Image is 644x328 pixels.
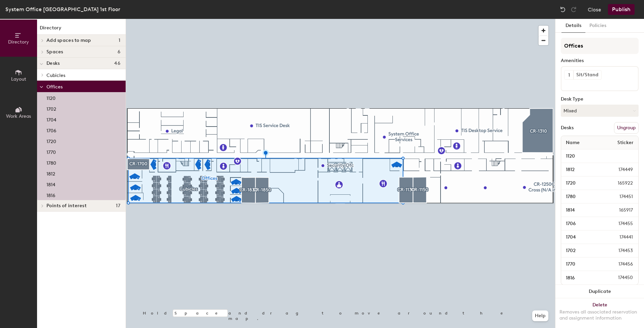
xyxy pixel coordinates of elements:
input: Unnamed desk [562,246,602,255]
p: 1814 [46,180,55,188]
div: Amenities [561,58,639,63]
p: 1770 [46,147,56,155]
button: Duplicate [555,285,644,298]
p: 1816 [46,191,55,198]
span: 174455 [602,220,637,227]
span: Add spaces to map [46,38,91,43]
span: Sticker [614,137,637,149]
div: Desks [561,125,574,131]
div: Desk Type [561,97,639,102]
input: Unnamed desk [562,165,602,174]
input: Unnamed desk [562,152,637,161]
span: 1 [119,38,120,43]
button: Policies [585,19,610,33]
input: Unnamed desk [562,192,603,201]
div: Removes all associated reservation and assignment information [559,309,640,321]
span: Desks [46,61,60,66]
p: 1120 [46,93,56,101]
span: Cubicles [46,73,65,78]
span: 174450 [602,274,637,281]
p: 1780 [46,158,56,166]
div: System Office [GEOGRAPHIC_DATA] 1st Floor [5,5,120,13]
span: Directory [8,39,29,45]
span: 165917 [603,207,637,214]
img: Undo [559,6,566,13]
span: 174453 [602,247,637,254]
span: 174441 [603,234,637,241]
span: 165922 [602,180,637,187]
span: 6 [118,49,120,55]
span: 46 [114,61,120,66]
p: 1706 [46,126,56,134]
span: 17 [116,203,120,209]
input: Unnamed desk [562,219,602,228]
input: Unnamed desk [562,179,602,188]
button: Mixed [561,105,639,117]
p: 1812 [46,169,55,177]
span: Spaces [46,49,63,55]
span: Name [562,137,583,149]
button: 1 [565,71,573,79]
span: 1 [568,72,570,79]
span: Work Areas [6,113,31,119]
h1: Directory [37,24,126,35]
span: Layout [11,76,26,82]
input: Unnamed desk [562,233,603,242]
button: Publish [608,4,635,15]
button: Help [532,310,548,321]
button: DeleteRemoves all associated reservation and assignment information [555,298,644,328]
span: Points of interest [46,203,87,209]
span: 174456 [602,261,637,268]
button: Details [561,19,585,33]
span: Offices [46,84,63,90]
p: 1702 [46,104,56,112]
button: Close [588,4,601,15]
p: 1720 [46,137,56,144]
button: Ungroup [614,122,639,134]
p: 1704 [46,115,56,123]
input: Unnamed desk [562,273,602,282]
input: Unnamed desk [562,259,602,269]
input: Unnamed desk [562,206,603,215]
img: Redo [570,6,577,13]
div: Sit/Stand [573,71,601,79]
span: 174451 [603,193,637,200]
span: 174449 [602,166,637,173]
